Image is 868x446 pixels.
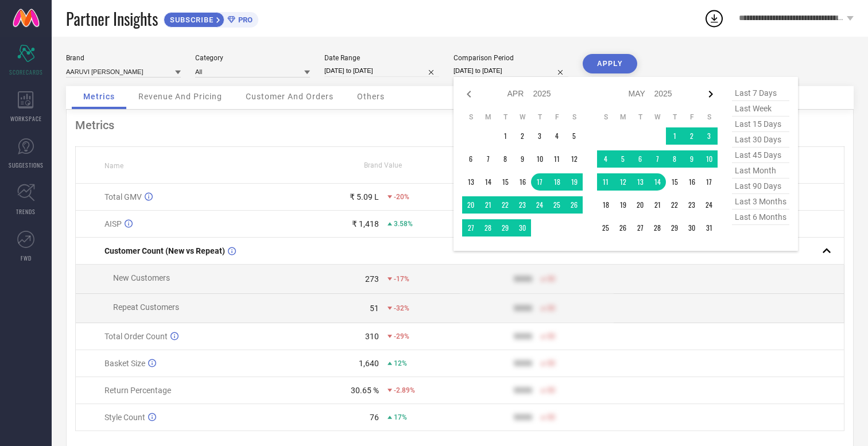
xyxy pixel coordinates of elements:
[683,196,700,214] td: Fri May 23 2025
[531,150,548,168] td: Thu Apr 10 2025
[597,219,614,236] td: Sun May 25 2025
[195,54,310,62] div: Category
[479,113,497,122] th: Monday
[631,173,649,191] td: Tue May 13 2025
[531,127,548,145] td: Thu Apr 03 2025
[164,9,258,28] a: SUBSCRIBEPRO
[394,359,407,367] span: 12%
[104,162,123,170] span: Name
[732,148,789,163] span: last 45 days
[531,113,548,122] th: Thursday
[104,219,122,228] span: AISP
[365,332,379,341] div: 310
[649,196,666,214] td: Wed May 21 2025
[21,254,32,262] span: FWD
[732,117,789,132] span: last 15 days
[497,113,514,122] th: Tuesday
[548,173,565,191] td: Fri Apr 18 2025
[704,8,724,29] div: Open download list
[394,275,409,283] span: -17%
[732,86,789,101] span: last 7 days
[497,127,514,145] td: Tue Apr 01 2025
[164,15,216,24] span: SUBSCRIBE
[364,161,402,169] span: Brand Value
[324,54,439,62] div: Date Range
[462,87,476,101] div: Previous month
[352,219,379,228] div: ₹ 1,418
[700,173,718,191] td: Sat May 17 2025
[597,173,614,191] td: Sun May 11 2025
[9,68,43,76] span: SCORECARDS
[394,304,409,312] span: -32%
[547,413,555,421] span: 50
[547,386,555,394] span: 50
[683,219,700,236] td: Fri May 30 2025
[497,150,514,168] td: Tue Apr 08 2025
[514,150,531,168] td: Wed Apr 09 2025
[683,173,700,191] td: Fri May 16 2025
[370,413,379,422] div: 76
[548,113,565,122] th: Friday
[614,113,631,122] th: Monday
[479,196,497,214] td: Mon Apr 21 2025
[235,15,253,24] span: PRO
[357,92,385,101] span: Others
[138,92,222,101] span: Revenue And Pricing
[700,127,718,145] td: Sat May 03 2025
[10,114,42,123] span: WORKSPACE
[514,127,531,145] td: Wed Apr 02 2025
[75,118,844,132] div: Metrics
[700,219,718,236] td: Sat May 31 2025
[104,192,142,201] span: Total GMV
[732,163,789,179] span: last month
[683,150,700,168] td: Fri May 09 2025
[649,113,666,122] th: Wednesday
[104,413,145,422] span: Style Count
[514,359,532,368] div: 9999
[462,173,479,191] td: Sun Apr 13 2025
[479,173,497,191] td: Mon Apr 14 2025
[531,196,548,214] td: Thu Apr 24 2025
[614,173,631,191] td: Mon May 12 2025
[497,196,514,214] td: Tue Apr 22 2025
[497,173,514,191] td: Tue Apr 15 2025
[104,246,225,255] span: Customer Count (New vs Repeat)
[614,150,631,168] td: Mon May 05 2025
[370,304,379,313] div: 51
[454,65,568,77] input: Select comparison period
[704,87,718,101] div: Next month
[66,54,181,62] div: Brand
[700,113,718,122] th: Saturday
[614,219,631,236] td: Mon May 26 2025
[547,359,555,367] span: 50
[666,173,683,191] td: Thu May 15 2025
[649,173,666,191] td: Wed May 14 2025
[631,150,649,168] td: Tue May 06 2025
[246,92,334,101] span: Customer And Orders
[700,150,718,168] td: Sat May 10 2025
[454,54,568,62] div: Comparison Period
[462,196,479,214] td: Sun Apr 20 2025
[565,127,583,145] td: Sat Apr 05 2025
[547,304,555,312] span: 50
[666,127,683,145] td: Thu May 01 2025
[565,113,583,122] th: Saturday
[732,194,789,210] span: last 3 months
[565,173,583,191] td: Sat Apr 19 2025
[514,173,531,191] td: Wed Apr 16 2025
[700,196,718,214] td: Sat May 24 2025
[365,274,379,284] div: 273
[666,196,683,214] td: Thu May 22 2025
[583,54,637,73] button: APPLY
[324,65,439,77] input: Select date range
[479,219,497,236] td: Mon Apr 28 2025
[666,150,683,168] td: Thu May 08 2025
[462,219,479,236] td: Sun Apr 27 2025
[732,179,789,194] span: last 90 days
[514,274,532,284] div: 9999
[394,332,409,340] span: -29%
[514,386,532,395] div: 9999
[547,332,555,340] span: 50
[104,332,168,341] span: Total Order Count
[597,150,614,168] td: Sun May 04 2025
